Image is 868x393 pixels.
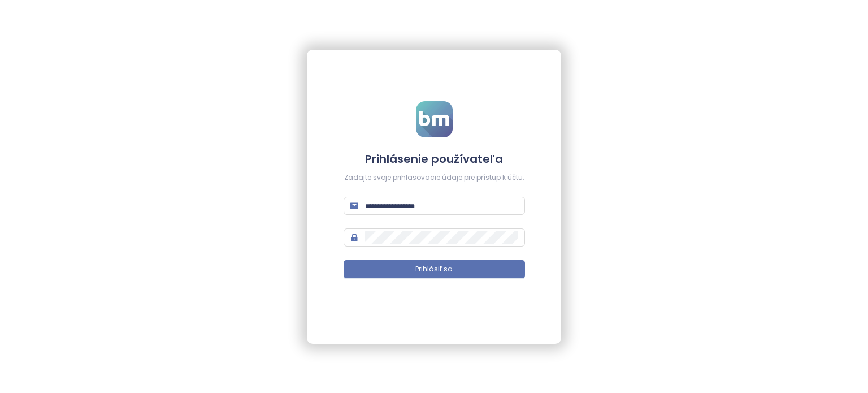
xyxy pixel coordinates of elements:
[350,202,358,210] span: mail
[350,234,358,241] span: lock
[415,264,453,275] span: Prihlásiť sa
[416,101,453,137] img: logo
[344,260,525,278] button: Prihlásiť sa
[344,172,525,183] div: Zadajte svoje prihlasovacie údaje pre prístup k účtu.
[344,151,525,167] h4: Prihlásenie používateľa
